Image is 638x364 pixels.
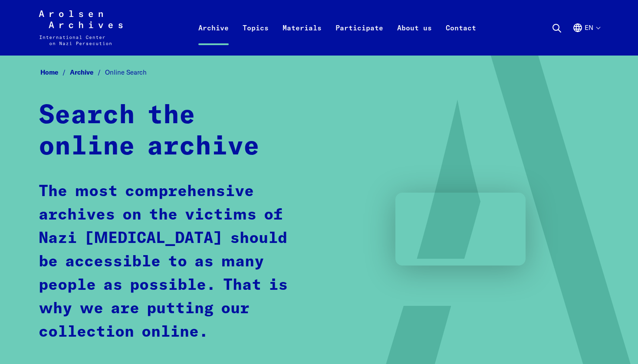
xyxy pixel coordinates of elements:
a: Archive [70,68,105,76]
strong: Search the online archive [39,103,260,160]
a: Home [40,68,70,76]
nav: Primary [191,10,483,45]
button: English, language selection [572,23,600,54]
a: Archive [191,21,236,56]
a: Topics [236,21,276,56]
a: Participate [329,21,390,56]
p: The most comprehensive archives on the victims of Nazi [MEDICAL_DATA] should be accessible to as ... [39,180,304,344]
a: About us [390,21,439,56]
nav: Breadcrumb [39,66,600,79]
span: Online Search [105,68,147,76]
a: Materials [276,21,329,56]
a: Contact [439,21,483,56]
